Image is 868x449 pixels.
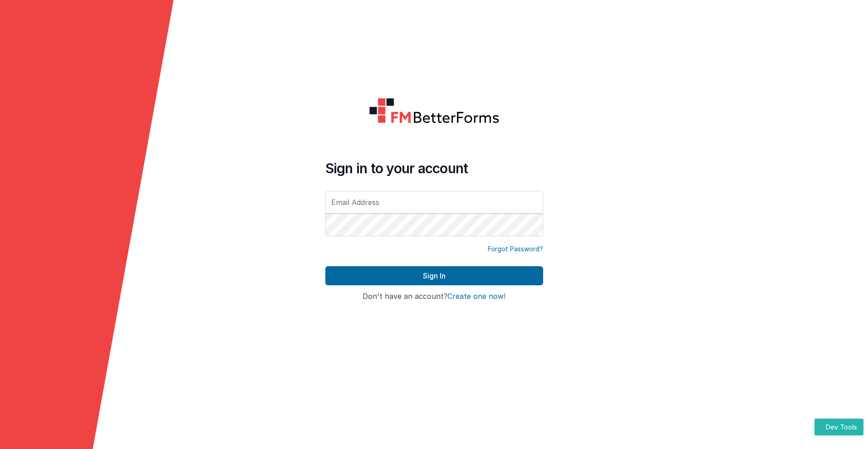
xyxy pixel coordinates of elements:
[447,293,505,301] button: Create one now!
[325,191,543,214] input: Email Address
[814,419,863,435] button: Dev Tools
[488,244,543,254] a: Forgot Password?
[325,293,543,301] h4: Don't have an account?
[325,266,543,285] button: Sign In
[325,160,543,176] h4: Sign in to your account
